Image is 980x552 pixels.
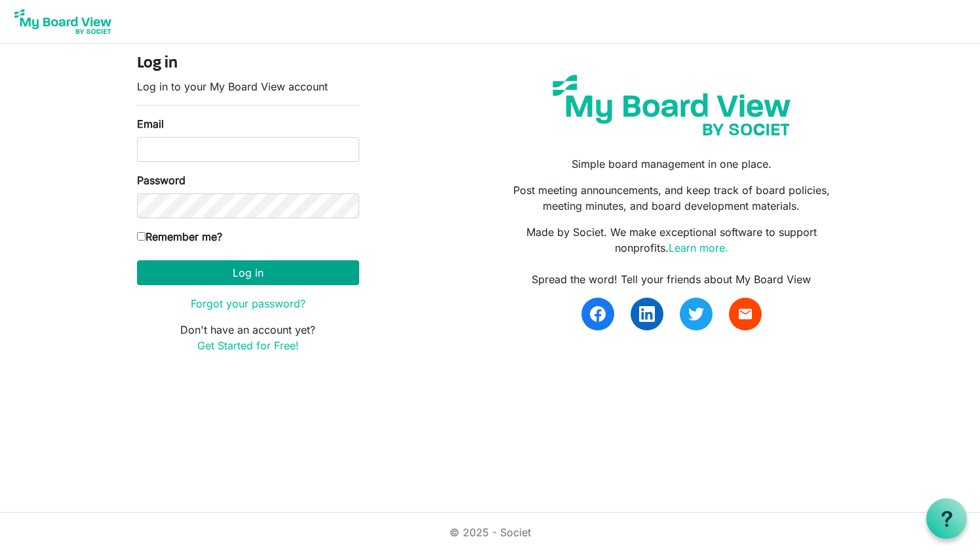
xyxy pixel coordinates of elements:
a: © 2025 - Societ [450,526,531,539]
button: Log in [137,260,359,285]
h4: Log in [137,54,359,73]
img: linkedin.svg [639,306,655,322]
p: Don't have an account yet? [137,322,359,353]
img: facebook.svg [590,306,606,322]
p: Simple board management in one place. [500,156,843,172]
span: email [737,306,753,322]
img: twitter.svg [688,306,704,322]
label: Password [137,172,186,188]
div: Spread the word! Tell your friends about My Board View [500,271,843,287]
label: Email [137,116,164,132]
a: Forgot your password? [191,297,305,310]
p: Made by Societ. We make exceptional software to support nonprofits. [500,224,843,256]
p: Post meeting announcements, and keep track of board policies, meeting minutes, and board developm... [500,182,843,214]
p: Log in to your My Board View account [137,79,359,94]
a: Get Started for Free! [197,339,299,352]
img: my-board-view-societ.svg [543,65,800,146]
input: Remember me? [137,232,146,241]
a: email [729,298,762,330]
img: My Board View Logo [10,5,115,38]
a: Learn more. [669,241,728,254]
label: Remember me? [137,229,222,245]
